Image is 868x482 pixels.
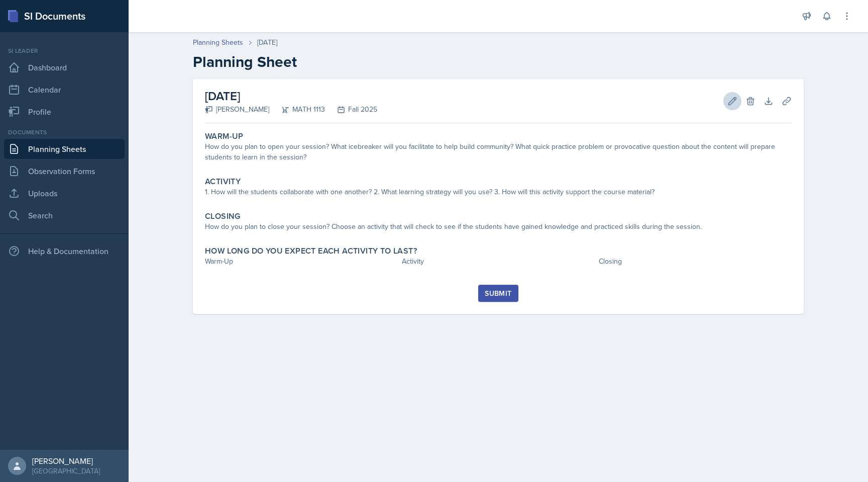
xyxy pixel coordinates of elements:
a: Search [4,205,125,225]
div: Closing [599,256,792,267]
div: [PERSON_NAME] [205,104,269,115]
div: 1. How will the students collaborate with one another? 2. What learning strategy will you use? 3.... [205,187,792,197]
a: Calendar [4,79,125,100]
div: Submit [485,289,511,297]
div: How do you plan to close your session? Choose an activity that will check to see if the students ... [205,221,792,232]
div: Documents [4,128,125,137]
a: Profile [4,102,125,122]
label: How long do you expect each activity to last? [205,246,417,256]
a: Observation Forms [4,161,125,181]
div: MATH 1113 [269,104,325,115]
h2: [DATE] [205,87,377,105]
div: [PERSON_NAME] [32,456,100,466]
div: Fall 2025 [325,104,377,115]
div: Si leader [4,46,125,55]
a: Planning Sheets [4,139,125,159]
a: Uploads [4,183,125,203]
label: Activity [205,177,241,187]
div: How do you plan to open your session? What icebreaker will you facilitate to help build community... [205,141,792,163]
a: Planning Sheets [193,37,243,48]
div: Warm-Up [205,256,398,267]
label: Warm-Up [205,131,244,141]
div: [DATE] [257,37,277,48]
label: Closing [205,211,241,221]
button: Submit [478,285,518,302]
h2: Planning Sheet [193,53,804,71]
div: Help & Documentation [4,241,125,261]
div: Activity [402,256,595,267]
div: [GEOGRAPHIC_DATA] [32,466,100,476]
a: Dashboard [4,57,125,77]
